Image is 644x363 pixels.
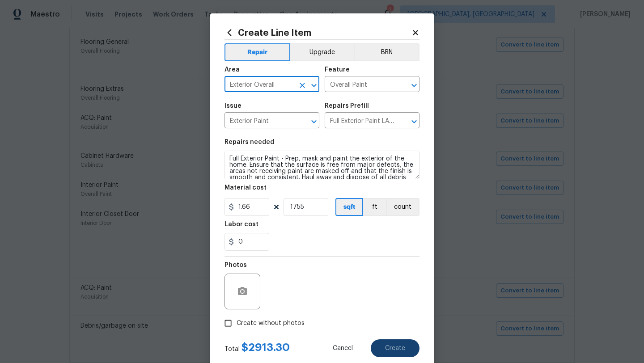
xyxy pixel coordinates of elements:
[354,43,419,61] button: BRN
[325,67,350,73] h5: Feature
[308,115,320,128] button: Open
[225,139,274,145] h5: Repairs needed
[225,151,419,179] textarea: Full Exterior Paint - Prep, mask and paint the exterior of the home. Ensure that the surface is f...
[225,67,240,73] h5: Area
[290,43,354,61] button: Upgrade
[225,262,247,268] h5: Photos
[225,343,290,354] div: Total
[225,221,258,228] h5: Labor cost
[335,198,363,216] button: sqft
[408,79,420,92] button: Open
[296,79,309,92] button: Clear
[363,198,386,216] button: ft
[408,115,420,128] button: Open
[237,319,305,328] span: Create without photos
[318,339,367,357] button: Cancel
[308,79,320,92] button: Open
[333,345,353,352] span: Cancel
[225,28,411,38] h2: Create Line Item
[371,339,419,357] button: Create
[225,185,267,191] h5: Material cost
[225,43,290,61] button: Repair
[225,103,241,109] h5: Issue
[241,342,290,353] span: $ 2913.30
[325,103,369,109] h5: Repairs Prefill
[386,198,419,216] button: count
[385,345,405,352] span: Create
